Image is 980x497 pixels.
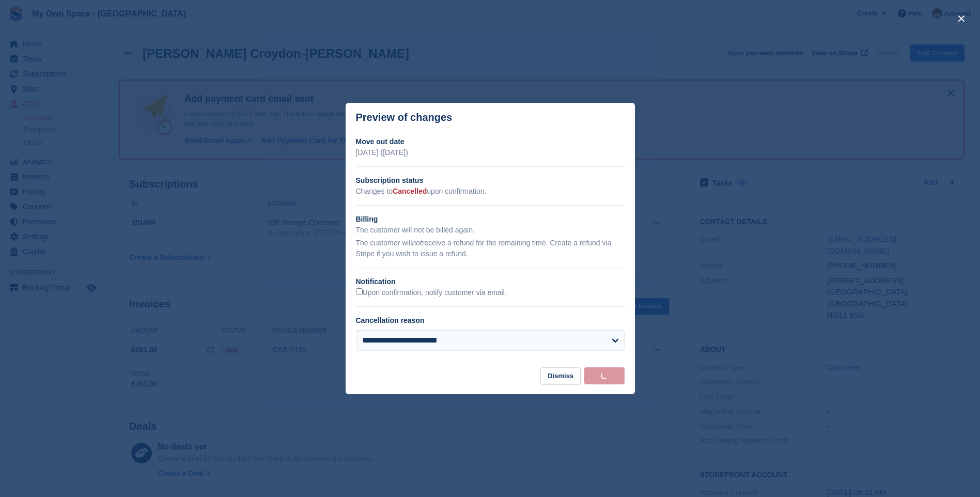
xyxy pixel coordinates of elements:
[356,288,507,298] label: Upon confirmation, notify customer via email.
[356,316,425,324] label: Cancellation reason
[356,225,625,236] p: The customer will not be billed again.
[412,239,422,247] em: not
[356,147,625,158] p: [DATE] ([DATE])
[540,367,581,384] button: Dismiss
[356,136,625,147] h2: Move out date
[356,175,625,186] h2: Subscription status
[356,276,625,287] h2: Notification
[356,238,625,259] p: The customer will receive a refund for the remaining time. Create a refund via Stripe if you wish...
[356,186,625,197] p: Changes to upon confirmation.
[393,187,427,195] span: Cancelled
[356,214,625,225] h2: Billing
[356,112,453,123] p: Preview of changes
[953,10,970,27] button: close
[356,288,363,295] input: Upon confirmation, notify customer via email.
